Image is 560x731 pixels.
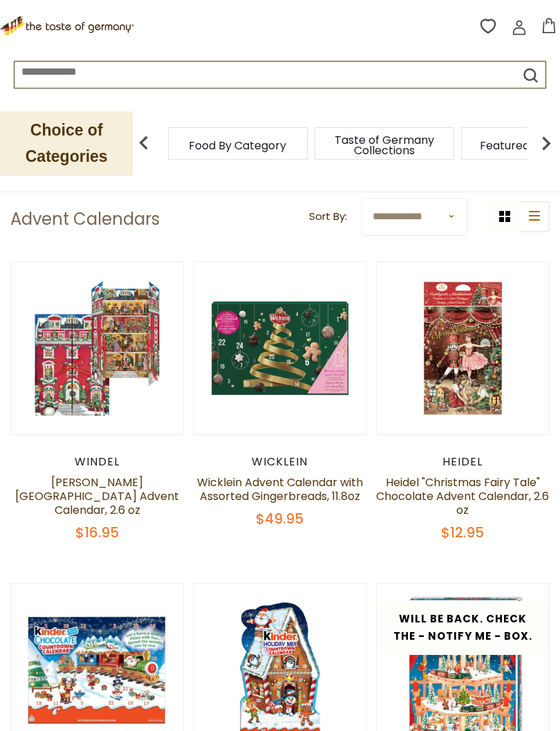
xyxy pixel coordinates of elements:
img: next arrow [532,129,560,157]
img: Windel Manor House Advent Calendar [11,262,183,434]
div: Wicklein [193,455,366,469]
span: $16.95 [75,523,119,542]
img: Heidel Christmas Fairy Tale Chocolate Advent Calendar [377,262,549,434]
div: Windel [10,455,184,469]
h1: Advent Calendars [10,209,160,230]
a: [PERSON_NAME][GEOGRAPHIC_DATA] Advent Calendar, 2.6 oz [15,474,179,518]
a: Taste of Germany Collections [329,135,440,156]
span: $12.95 [441,523,484,542]
img: Wicklein Advent Calendar Assorted Gingerbread [194,262,366,434]
span: $49.95 [256,509,304,528]
a: Food By Category [189,140,286,151]
label: Sort By: [309,208,347,225]
img: previous arrow [130,129,158,157]
a: Heidel "Christmas Fairy Tale" Chocolate Advent Calendar, 2.6 oz [376,474,549,518]
a: Wicklein Advent Calendar with Assorted Gingerbreads, 11.8oz [197,474,363,504]
div: Heidel [376,455,550,469]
